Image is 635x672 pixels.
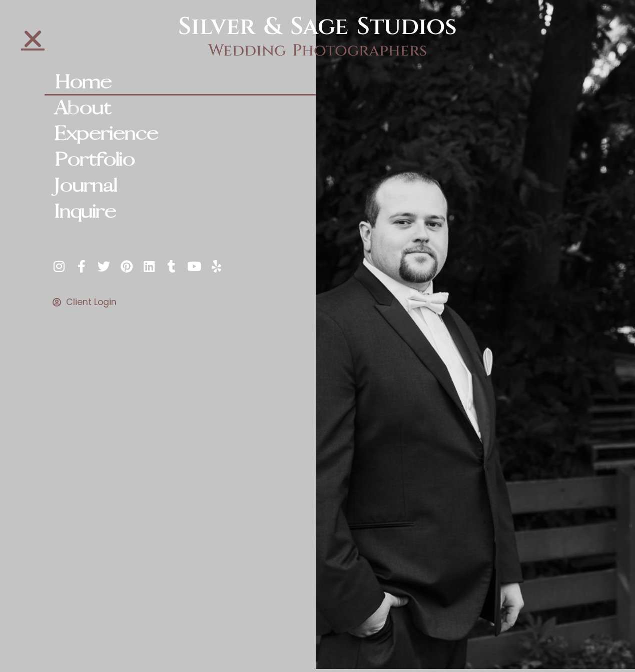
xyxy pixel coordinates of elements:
span: Client Login [64,297,117,307]
a: Portfolio [45,147,316,173]
a: Client Login [53,297,316,307]
a: Journal [45,173,316,199]
h2: Wedding Photographers [159,41,476,60]
a: About [45,95,316,121]
h2: Silver & Sage Studios [159,12,476,41]
a: Close [21,27,45,50]
nav: Menu [45,69,316,225]
a: Inquire [45,199,316,225]
a: Experience [45,121,316,147]
a: Home [45,69,316,95]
